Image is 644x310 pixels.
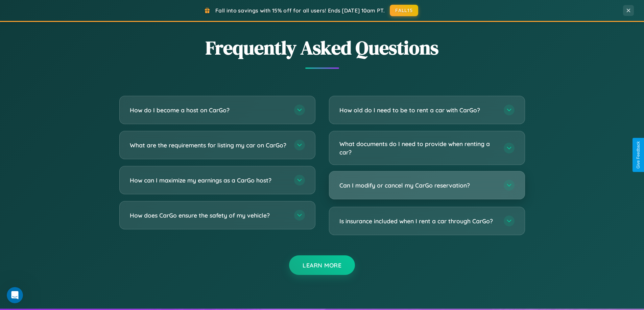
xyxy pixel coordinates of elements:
[130,176,287,185] h3: How can I maximize my earnings as a CarGo host?
[636,141,641,169] div: Give Feedback
[339,140,497,156] h3: What documents do I need to provide when renting a car?
[339,217,497,225] h3: Is insurance included when I rent a car through CarGo?
[339,106,497,114] h3: How old do I need to be to rent a car with CarGo?
[130,141,287,149] h3: What are the requirements for listing my car on CarGo?
[119,35,525,61] h2: Frequently Asked Questions
[339,181,497,190] h3: Can I modify or cancel my CarGo reservation?
[390,5,418,16] button: FALL15
[130,211,287,220] h3: How does CarGo ensure the safety of my vehicle?
[289,255,355,275] button: Learn More
[215,7,385,14] span: Fall into savings with 15% off for all users! Ends [DATE] 10am PT.
[130,106,287,114] h3: How do I become a host on CarGo?
[7,287,23,303] iframe: Intercom live chat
